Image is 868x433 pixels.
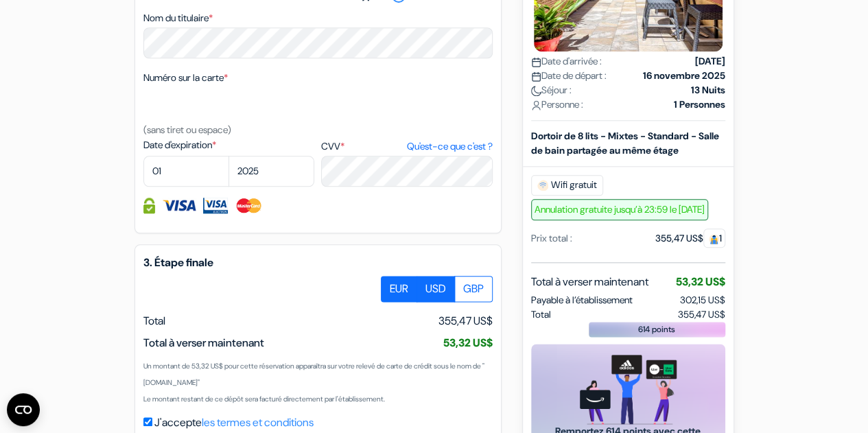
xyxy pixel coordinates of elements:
div: Prix total : [531,231,572,246]
img: calendar.svg [531,57,541,67]
label: CVV [321,139,492,154]
h5: 3. Étape finale [143,256,493,269]
span: 53,32 US$ [443,336,493,350]
span: 302,15 US$ [680,294,725,306]
small: (sans tiret ou espace) [143,124,231,136]
label: USD [417,276,455,302]
span: 53,32 US$ [676,274,725,289]
img: free_wifi.svg [537,180,548,191]
span: 1 [703,229,725,248]
span: Date d'arrivée : [531,54,602,69]
span: Total à verser maintenant [531,274,648,290]
div: Basic radio toggle button group [382,276,493,302]
img: Master Card [235,198,263,213]
span: Wifi gratuit [531,175,603,196]
span: 355,47 US$ [438,313,493,329]
a: Qu'est-ce que c'est ? [406,139,492,154]
small: Un montant de 53,32 US$ pour cette réservation apparaîtra sur votre relevé de carte de crédit sou... [143,362,484,387]
span: Annulation gratuite jusqu’à 23:59 le [DATE] [531,199,708,220]
img: guest.svg [709,234,719,244]
img: moon.svg [531,86,541,96]
img: gift_card_hero_new.png [580,355,677,424]
label: GBP [454,276,493,302]
img: Visa [162,198,196,213]
b: Dortoir de 8 lits - Mixtes - Standard - Salle de bain partagée au même étage [531,130,719,156]
label: Nom du titulaire [143,11,213,25]
label: J'accepte [154,414,314,431]
img: Information de carte de crédit entièrement encryptée et sécurisée [143,198,155,213]
span: Total à verser maintenant [143,336,264,350]
img: user_icon.svg [531,100,541,110]
strong: 1 Personnes [674,97,725,112]
span: Personne : [531,97,583,112]
span: Date de départ : [531,69,607,83]
span: Payable à l’établissement [531,293,633,307]
label: EUR [381,276,417,302]
img: calendar.svg [531,71,541,82]
img: Visa Electron [203,198,228,213]
small: Le montant restant de ce dépôt sera facturé directement par l'établissement. [143,395,385,403]
strong: 16 novembre 2025 [643,69,725,83]
span: Total [143,314,165,328]
a: les termes et conditions [202,415,314,430]
label: Numéro sur la carte [143,71,228,85]
label: Date d'expiration [143,138,314,152]
div: 355,47 US$ [655,231,725,246]
strong: [DATE] [695,54,725,69]
span: Séjour : [531,83,572,97]
span: Total [531,307,551,322]
span: 614 points [638,323,675,336]
button: Ouvrir le widget CMP [7,393,40,426]
strong: 13 Nuits [691,83,725,97]
span: 355,47 US$ [678,307,725,322]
